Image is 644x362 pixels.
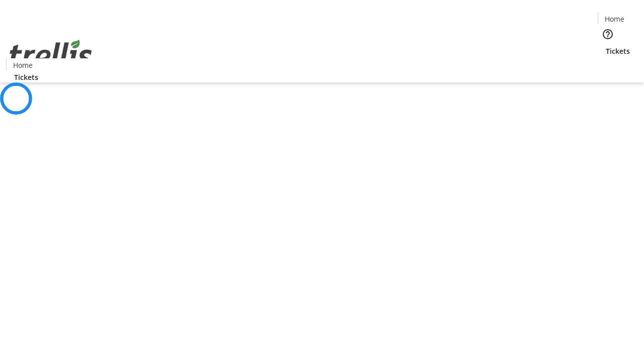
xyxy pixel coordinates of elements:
span: Tickets [606,46,630,56]
a: Tickets [6,72,46,82]
img: Orient E2E Organization jVxkaWNjuz's Logo [6,29,96,79]
button: Cart [598,56,618,76]
a: Home [7,60,39,70]
span: Home [13,60,33,70]
a: Home [598,14,630,24]
button: Help [598,24,618,44]
span: Home [605,14,624,24]
a: Tickets [598,46,638,56]
span: Tickets [14,72,38,82]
